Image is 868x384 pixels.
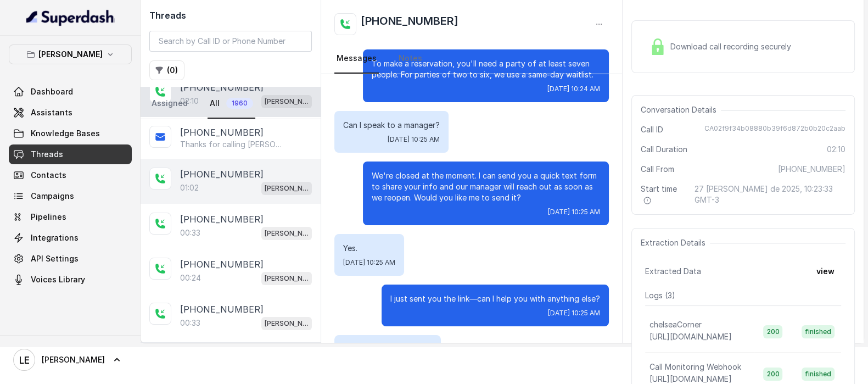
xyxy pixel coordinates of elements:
span: Knowledge Bases [31,128,100,139]
span: Call From [641,164,674,175]
p: 00:33 [180,318,200,329]
p: I just sent you the link—can I help you with anything else? [390,293,600,304]
span: Dashboard [31,86,73,97]
span: 27 [PERSON_NAME] de 2025, 10:23:33 GMT-3 [695,183,845,205]
p: [PHONE_NUMBER] [180,168,264,181]
span: Voices Library [31,274,85,285]
span: [URL][DOMAIN_NAME] [649,374,732,383]
img: light.svg [26,9,115,26]
p: We're closed at the moment. I can send you a quick text form to share your info and our manager w... [372,170,600,203]
h2: Threads [149,9,312,22]
span: Pipelines [31,212,66,222]
a: Assigned [149,89,190,119]
p: [PERSON_NAME] [38,48,103,61]
span: Campaigns [31,191,74,202]
span: Contacts [31,170,66,181]
button: view [810,261,841,281]
span: Extraction Details [641,237,710,248]
a: Integrations [9,228,132,248]
text: LE [19,354,30,366]
span: CA02f9f34b08880b39f6d872b0b20c2aab [704,124,845,135]
nav: Tabs [334,44,609,74]
span: Integrations [31,232,79,243]
a: [PERSON_NAME] [9,344,132,375]
h2: [PHONE_NUMBER] [361,13,458,35]
input: Search by Call ID or Phone Number [149,31,312,52]
p: [PHONE_NUMBER] [180,213,264,226]
span: [PERSON_NAME] [42,354,105,365]
button: [PERSON_NAME] [9,44,132,64]
p: [PERSON_NAME] [265,318,309,329]
p: [PERSON_NAME] [265,183,309,194]
span: 02:10 [827,144,845,155]
p: [PERSON_NAME] [265,228,309,239]
span: Start time [641,183,686,205]
p: 00:33 [180,227,200,238]
p: [PHONE_NUMBER] [180,258,264,271]
p: [PHONE_NUMBER] [180,303,264,316]
a: Pipelines [9,207,132,227]
a: Knowledge Bases [9,124,132,143]
a: All1960 [208,89,255,119]
p: Can I speak to a manager? [343,120,440,131]
span: [DATE] 10:24 AM [547,85,600,93]
p: Thanks for calling [PERSON_NAME]! Complete this form for any type of inquiry and a manager will c... [180,139,285,150]
p: Logs ( 3 ) [645,290,841,301]
a: Dashboard [9,82,132,102]
span: [PHONE_NUMBER] [778,164,845,175]
span: [DATE] 10:25 AM [343,258,395,267]
span: Download call recording securely [670,41,796,52]
span: Extracted Data [645,266,701,277]
span: Call ID [641,124,663,135]
a: Threads [9,144,132,164]
a: Assistants [9,103,132,123]
a: Contacts [9,165,132,185]
span: Conversation Details [641,104,721,115]
span: [URL][DOMAIN_NAME] [649,332,732,341]
span: Assistants [31,107,72,118]
p: [PERSON_NAME] [265,273,309,284]
p: 01:02 [180,182,199,193]
span: API Settings [31,253,79,264]
a: Voices Library [9,270,132,290]
p: 00:24 [180,272,201,283]
img: Lock Icon [649,38,666,55]
button: (0) [149,60,184,80]
a: Messages [334,44,379,74]
a: Campaigns [9,186,132,206]
span: 200 [763,325,782,338]
p: Yes. [343,243,395,254]
p: chelseaCorner [649,319,702,330]
span: [DATE] 10:25 AM [548,208,600,216]
span: 200 [763,368,782,381]
nav: Tabs [149,89,312,119]
span: [DATE] 10:25 AM [548,309,600,318]
span: finished [802,368,835,381]
span: [DATE] 10:25 AM [388,135,440,144]
span: finished [802,325,835,338]
span: Call Duration [641,144,687,155]
p: [PHONE_NUMBER] [180,126,264,139]
span: Threads [31,149,63,160]
span: 1960 [226,98,253,109]
p: Call Monitoring Webhook [649,361,741,372]
a: API Settings [9,249,132,269]
a: Notes [396,44,424,74]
